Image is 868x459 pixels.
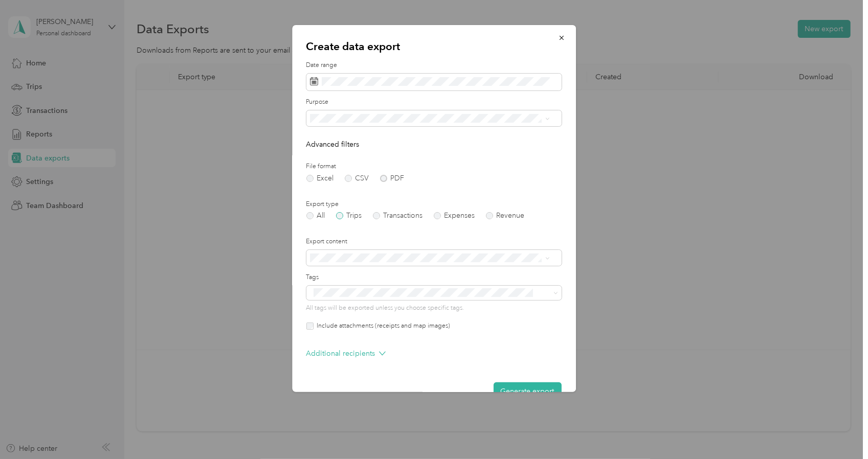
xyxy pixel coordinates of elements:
button: Generate export [494,382,562,400]
label: All [306,212,325,219]
label: Transactions [373,212,423,219]
iframe: Everlance-gr Chat Button Frame [811,402,868,459]
label: Purpose [306,98,562,107]
label: Excel [306,175,334,182]
label: Export content [306,237,562,246]
p: Additional recipients [306,348,386,359]
label: CSV [345,175,369,182]
label: Date range [306,61,562,70]
p: All tags will be exported unless you choose specific tags. [306,304,562,313]
label: Tags [306,273,562,282]
label: File format [306,162,562,171]
label: Include attachments (receipts and map images) [314,322,451,331]
label: PDF [380,175,405,182]
p: Advanced filters [306,139,562,150]
label: Export type [306,200,562,209]
label: Trips [336,212,362,219]
label: Expenses [434,212,475,219]
p: Create data export [306,39,562,54]
label: Revenue [486,212,525,219]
